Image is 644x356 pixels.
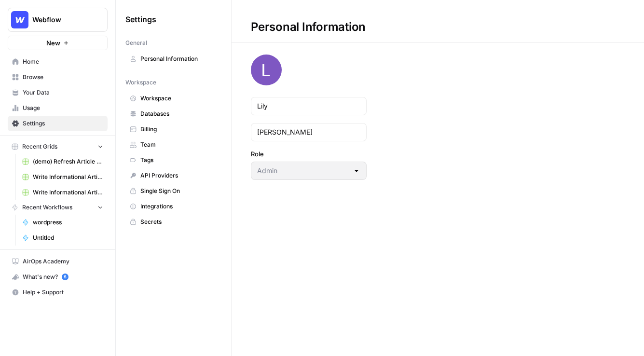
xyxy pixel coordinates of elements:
[23,57,103,66] span: Home
[8,200,108,215] button: Recent Workflows
[125,39,147,47] span: General
[62,274,69,280] a: 5
[140,156,217,164] span: Tags
[251,149,367,159] label: Role
[125,137,221,152] a: Team
[23,104,103,112] span: Usage
[64,274,66,279] text: 5
[140,94,217,103] span: Workspace
[140,55,217,63] span: Personal Information
[22,142,57,151] span: Recent Grids
[251,55,282,85] img: avatar
[23,73,103,82] span: Browse
[140,202,217,211] span: Integrations
[8,139,108,154] button: Recent Grids
[23,88,103,97] span: Your Data
[8,85,108,100] a: Your Data
[18,185,108,200] a: Write Informational Article
[8,8,108,32] button: Workspace: Webflow
[8,36,108,50] button: New
[18,215,108,230] a: wordpress
[140,171,217,180] span: API Providers
[33,233,103,242] span: Untitled
[23,119,103,128] span: Settings
[33,157,103,166] span: (demo) Refresh Article Content & Analysis
[23,257,103,266] span: AirOps Academy
[22,203,72,212] span: Recent Workflows
[8,269,108,285] button: What's new? 5
[140,125,217,134] span: Billing
[33,218,103,227] span: wordpress
[8,54,108,69] a: Home
[8,100,108,116] a: Usage
[125,106,221,122] a: Databases
[125,14,156,25] span: Settings
[8,285,108,300] button: Help + Support
[125,78,156,87] span: Workspace
[140,110,217,118] span: Databases
[23,288,103,297] span: Help + Support
[18,169,108,185] a: Write Informational Article
[125,51,221,67] a: Personal Information
[33,188,103,197] span: Write Informational Article
[125,214,221,230] a: Secrets
[232,19,385,35] div: Personal Information
[46,38,60,48] span: New
[32,15,91,25] span: Webflow
[125,152,221,168] a: Tags
[18,154,108,169] a: (demo) Refresh Article Content & Analysis
[8,69,108,85] a: Browse
[8,270,107,284] div: What's new?
[140,187,217,195] span: Single Sign On
[125,168,221,183] a: API Providers
[8,116,108,131] a: Settings
[125,183,221,199] a: Single Sign On
[125,122,221,137] a: Billing
[140,218,217,226] span: Secrets
[8,254,108,269] a: AirOps Academy
[33,173,103,181] span: Write Informational Article
[18,230,108,246] a: Untitled
[125,199,221,214] a: Integrations
[125,91,221,106] a: Workspace
[140,140,217,149] span: Team
[11,11,28,28] img: Webflow Logo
